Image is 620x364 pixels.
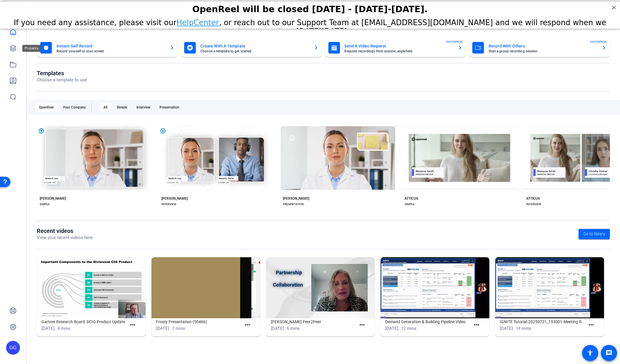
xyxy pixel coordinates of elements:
[283,202,304,207] div: PRESENTATION
[345,49,453,53] mat-card-subtitle: Request recordings from anyone, anywhere
[526,202,541,207] div: INTERVIEW
[56,43,165,49] mat-card-title: Instant Self Record
[405,196,418,201] div: ATTICUS
[345,43,453,49] mat-card-title: Send A Video Request
[473,321,480,329] mat-icon: more_horiz
[489,49,597,53] mat-card-subtitle: Start a group recording session
[271,318,356,325] h1: [PERSON_NAME] Peer2Peer
[133,103,154,112] div: Interview
[37,77,87,83] p: Choose a template to use
[606,350,612,356] mat-icon: message
[57,326,70,331] span: 4 mins
[385,318,471,325] h1: Demand Generation & Building Pipeline Video
[56,49,165,53] mat-card-subtitle: Record yourself or your screen
[446,40,463,44] span: ENTERPRISE
[516,326,531,331] span: 14 mins
[161,202,176,207] div: INTERVIEW
[469,38,610,57] button: Record With OthersStart a group recording sessionENTERPRISE
[579,229,610,239] a: Go to library
[7,3,613,13] div: OpenReel will be closed [DATE] - [DATE]-[DATE].
[590,40,607,44] span: ENTERPRISE
[41,318,127,325] h1: Gartner Research Board: DCIO Product Update
[35,103,57,112] div: OpenReel
[156,318,242,325] h1: Frosty Presentation (50466)
[37,257,146,318] img: Gartner Research Board: DCIO Product Update
[156,103,183,112] div: Presentation
[401,326,416,331] span: 12 mins
[41,326,54,331] span: [DATE]
[200,43,309,49] mat-card-title: Create With A Template
[37,38,178,57] button: Instant Self RecordRecord yourself or your screen
[287,326,300,331] span: 6 mins
[40,196,66,201] div: [PERSON_NAME]
[244,321,251,329] mat-icon: more_horiz
[266,257,375,318] img: Tracy Orr Peer2Peer
[200,49,309,53] mat-card-subtitle: Choose a template to get started
[381,257,489,318] img: Demand Generation & Building Pipeline Video
[37,227,93,234] h1: Recent videos
[22,45,41,52] div: Projects
[151,257,260,318] img: Frosty Presentation (50466)
[500,326,513,331] span: [DATE]
[181,38,322,57] button: Create With A TemplateChoose a template to get started
[526,196,540,201] div: ATTICUS
[129,321,136,329] mat-icon: more_horiz
[59,103,89,112] div: Your Company
[405,202,415,207] div: SIMPLE
[6,341,20,355] div: GG
[325,38,466,57] button: Send A Video RequestRequest recordings from anyone, anywhereENTERPRISE
[587,350,594,356] mat-icon: accessibility
[172,326,185,331] span: 2 mins
[14,17,606,34] span: If you need any assistance, please visit our , or reach out to our Support Team at [EMAIL_ADDRESS...
[588,321,595,329] mat-icon: more_horiz
[161,196,188,201] div: [PERSON_NAME]
[40,202,50,207] div: SIMPLE
[37,234,93,241] p: View your recent videos here
[176,17,219,25] a: HelpCenter
[583,231,605,237] span: Go to library
[489,43,597,49] mat-card-title: Record With Others
[113,103,131,112] div: Simple
[283,196,309,201] div: [PERSON_NAME]
[385,326,398,331] span: [DATE]
[271,326,284,331] span: [DATE]
[495,257,604,318] img: IGNITE Tutorial-20250721_153001-Meeting Recording
[37,70,87,77] h1: Templates
[156,326,169,331] span: [DATE]
[100,103,111,112] div: All
[359,321,366,329] mat-icon: more_horiz
[500,318,585,325] h1: IGNITE Tutorial-20250721_153001-Meeting Recording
